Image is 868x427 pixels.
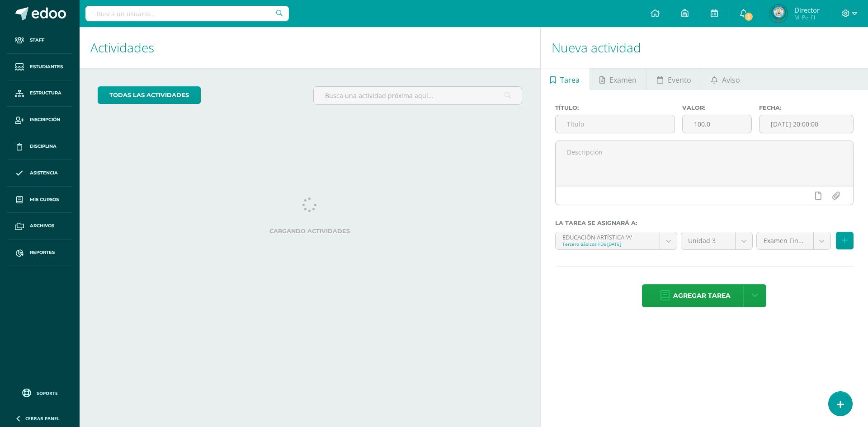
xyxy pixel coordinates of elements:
[562,232,653,241] div: EDUCACIÓN ARTÍSTICA 'A'
[30,143,57,150] span: Disciplina
[744,12,754,22] span: 3
[30,89,61,97] span: Estructura
[555,220,854,226] label: La tarea se asignará a:
[757,232,830,249] a: Examen Final (30.0%)
[759,104,854,111] label: Fecha:
[90,27,529,68] h1: Actividades
[30,169,58,177] span: Asistencia
[30,116,60,123] span: Inscripción
[98,86,201,104] a: todas las Actividades
[37,390,58,396] span: Soporte
[30,249,55,256] span: Reportes
[7,213,72,239] a: Archivos
[98,228,522,235] label: Cargando actividades
[681,232,752,249] a: Unidad 3
[556,115,675,133] input: Título
[552,27,857,68] h1: Nueva actividad
[562,241,653,247] div: Tercero Básicos FDS [DATE]
[688,232,728,249] span: Unidad 3
[541,68,590,90] a: Tarea
[7,107,72,133] a: Inscripción
[25,415,60,422] span: Cerrar panel
[722,69,740,91] span: Aviso
[30,222,54,230] span: Archivos
[7,187,72,213] a: Mis cursos
[30,196,59,203] span: Mis cursos
[683,115,751,133] input: Puntos máximos
[769,5,788,23] img: 648d3fb031ec89f861c257ccece062c1.png
[794,14,820,21] span: Mi Perfil
[590,68,646,90] a: Examen
[794,5,820,14] span: Director
[30,63,63,70] span: Estudiantes
[30,37,44,44] span: Staff
[759,115,853,133] input: Fecha de entrega
[673,285,731,307] span: Agregar tarea
[682,104,751,111] label: Valor:
[701,68,750,90] a: Aviso
[11,386,69,399] a: Soporte
[560,69,580,91] span: Tarea
[555,104,675,111] label: Título:
[7,54,72,80] a: Estudiantes
[314,87,521,104] input: Busca una actividad próxima aquí...
[85,6,289,21] input: Busca un usuario...
[647,68,701,90] a: Evento
[7,133,72,160] a: Disciplina
[668,69,691,91] span: Evento
[7,239,72,266] a: Reportes
[7,160,72,187] a: Asistencia
[7,80,72,107] a: Estructura
[609,69,637,91] span: Examen
[556,232,677,249] a: EDUCACIÓN ARTÍSTICA 'A'Tercero Básicos FDS [DATE]
[7,27,72,54] a: Staff
[764,232,807,249] span: Examen Final (30.0%)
